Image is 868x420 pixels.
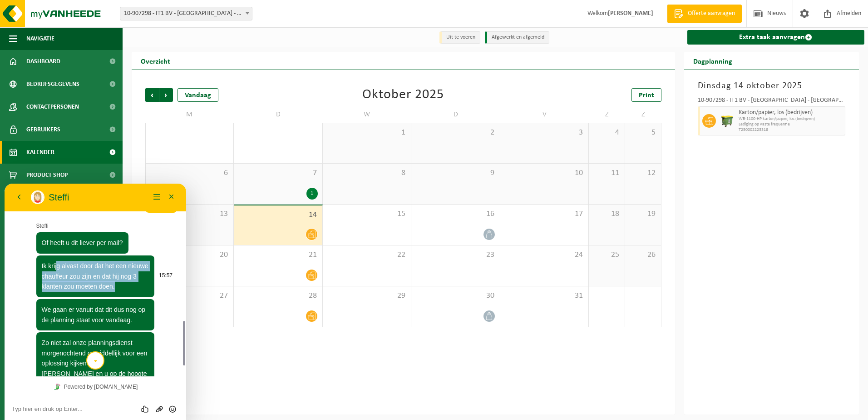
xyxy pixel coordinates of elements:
span: 18 [593,209,620,219]
span: T250002223318 [739,127,843,133]
span: 3 [505,128,584,138]
span: 10 [505,168,584,178]
span: 11 [593,168,620,178]
div: Group of buttons [134,221,174,230]
span: 6 [150,168,229,178]
td: Z [625,106,661,123]
div: Vandaag [178,88,218,102]
img: Tawky_16x16.svg [49,200,56,206]
span: 30 [416,291,495,301]
span: 26 [630,250,656,260]
span: Print [639,92,654,99]
span: 1 [327,128,406,138]
span: 5 [630,128,656,138]
h3: Dinsdag 14 oktober 2025 [698,79,846,93]
td: V [500,106,589,123]
button: Upload bestand [148,221,161,230]
span: 23 [416,250,495,260]
span: Kalender [26,141,54,164]
span: 15 [327,209,406,219]
span: 9 [416,168,495,178]
span: Product Shop [26,164,68,186]
a: Print [631,88,661,102]
img: WB-1100-HPE-GN-50 [720,114,734,128]
span: Volgende [159,88,173,102]
span: Offerte aanvragen [686,9,737,18]
strong: [PERSON_NAME] [608,10,653,17]
span: 29 [327,291,406,301]
span: 31 [505,291,584,301]
span: 21 [238,250,317,260]
div: 10-907298 - IT1 BV - [GEOGRAPHIC_DATA] - [GEOGRAPHIC_DATA] [698,97,846,106]
a: Powered by [DOMAIN_NAME] [46,197,136,209]
span: Bedrijfsgegevens [26,73,79,95]
span: 16 [416,209,495,219]
a: Offerte aanvragen [667,5,742,23]
iframe: chat widget [5,184,186,420]
td: W [323,106,411,123]
div: Beoordeel deze chat [134,221,148,230]
li: Afgewerkt en afgemeld [485,31,549,44]
span: 27 [150,291,229,301]
a: Extra taak aanvragen [687,30,865,45]
span: Navigatie [26,27,54,50]
button: Emoji invoeren [161,221,174,230]
td: Z [589,106,625,123]
span: Dashboard [26,50,60,73]
span: 14 [238,210,317,220]
td: D [411,106,500,123]
div: 1 [306,188,318,200]
h2: Dagplanning [684,52,741,70]
span: Contactpersonen [26,95,79,118]
span: WB-1100-HP karton/papier, los (bedrijven) [739,116,843,122]
span: 10-907298 - IT1 BV - GENT - GENT [120,7,252,20]
div: Oktober 2025 [362,88,444,102]
span: 17 [505,209,584,219]
span: 20 [150,250,229,260]
h2: Overzicht [132,52,179,70]
span: 13 [150,209,229,219]
li: Uit te voeren [439,31,480,44]
span: 4 [593,128,620,138]
span: 24 [505,250,584,260]
span: 10-907298 - IT1 BV - GENT - GENT [120,7,252,20]
span: 28 [238,291,317,301]
span: Gebruikers [26,118,60,141]
span: Lediging op vaste frequentie [739,122,843,127]
span: 22 [327,250,406,260]
span: 8 [327,168,406,178]
span: 12 [630,168,656,178]
td: D [234,106,322,123]
span: 2 [416,128,495,138]
span: Vorige [145,88,159,102]
span: 7 [238,168,317,178]
span: Karton/papier, los (bedrijven) [739,109,843,116]
td: M [145,106,234,123]
span: 19 [630,209,656,219]
span: 25 [593,250,620,260]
